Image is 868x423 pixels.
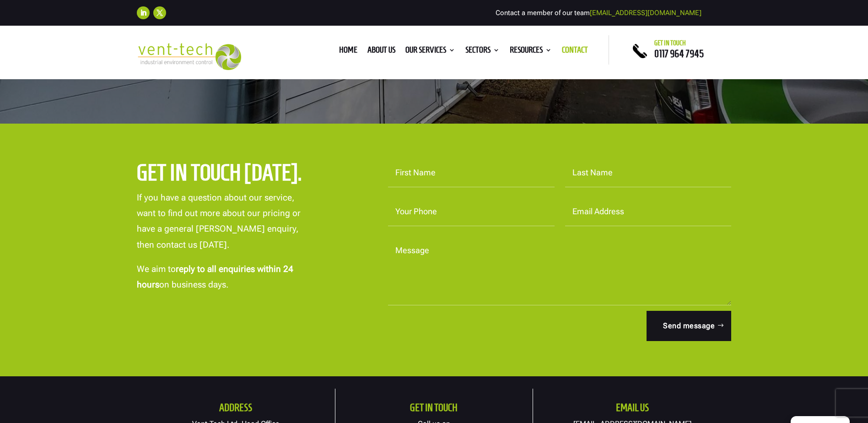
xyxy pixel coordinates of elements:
strong: reply to all enquiries within 24 hours [137,264,293,290]
span: Contact a member of our team [496,9,701,17]
a: Follow on X [153,6,166,19]
a: Contact [562,47,588,57]
a: About us [367,47,395,57]
span: If you have a question about our service, want to find out more about our pricing or have a gener... [137,192,301,250]
a: [EMAIL_ADDRESS][DOMAIN_NAME] [590,9,701,17]
button: Send message [647,311,731,341]
h2: Get in touch [335,402,533,418]
input: First Name [388,159,555,187]
a: 0117 964 7945 [654,48,704,59]
span: We aim to [137,264,176,274]
a: Follow on LinkedIn [137,6,150,19]
h2: Email us [533,402,731,418]
a: Our Services [405,47,455,57]
a: Sectors [465,47,500,57]
a: Resources [510,47,552,57]
input: Your Phone [388,198,555,226]
span: Get in touch [654,39,686,47]
span: on business days. [159,279,228,290]
input: Email Address [565,198,732,226]
h2: Address [137,402,335,418]
h2: Get in touch [DATE]. [137,159,328,191]
a: Home [339,47,357,57]
img: 2023-09-27T08_35_16.549ZVENT-TECH---Clear-background [137,43,242,70]
input: Last Name [565,159,732,187]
